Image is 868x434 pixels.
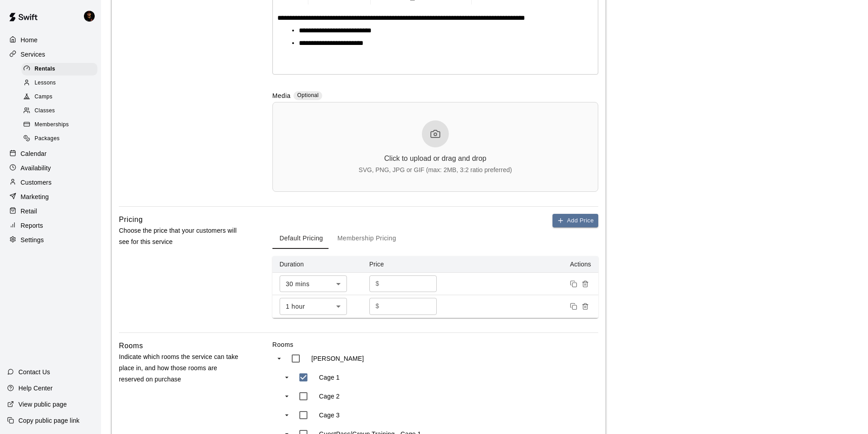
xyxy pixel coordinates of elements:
div: SVG, PNG, JPG or GIF (max: 2MB, 3:2 ratio preferred) [359,166,512,173]
a: Settings [7,233,94,247]
span: Lessons [35,79,56,88]
div: Classes [22,105,97,117]
div: 1 hour [280,298,347,314]
p: Availability [21,164,51,173]
button: Duplicate price [568,301,579,312]
a: Retail [7,204,94,218]
a: Customers [7,176,94,189]
a: Services [7,48,94,61]
a: Rentals [22,62,101,76]
button: Membership Pricing [330,227,403,249]
a: Camps [22,90,101,104]
label: Rooms [272,340,598,349]
th: Actions [452,256,598,273]
a: Availability [7,161,94,175]
button: Remove price [579,301,591,312]
img: Chris McFarland [84,11,95,22]
span: Optional [297,92,319,98]
div: Packages [22,133,97,145]
span: Packages [35,134,60,143]
p: Cage 2 [319,392,340,401]
div: Chris McFarland [82,7,101,25]
div: Camps [22,91,97,103]
p: Retail [21,207,37,216]
p: [PERSON_NAME] [311,354,364,363]
span: Rentals [35,65,55,74]
p: Calendar [21,149,47,158]
p: $ [376,301,379,311]
h6: Rooms [119,340,143,352]
p: Services [21,50,45,59]
span: Classes [35,106,55,115]
button: Duplicate price [568,278,579,290]
button: Add Price [552,214,598,228]
p: Reports [21,221,43,230]
p: Choose the price that your customers will see for this service [119,225,244,248]
div: Click to upload or drag and drop [384,155,487,163]
div: Memberships [22,119,97,131]
a: Packages [22,132,101,146]
div: 30 mins [280,275,347,292]
a: Home [7,33,94,47]
a: Reports [7,219,94,232]
th: Duration [272,256,362,273]
a: Memberships [22,118,101,132]
a: Lessons [22,76,101,90]
span: Memberships [35,120,69,129]
a: Marketing [7,190,94,204]
label: Media [272,91,291,102]
p: Customers [21,178,52,187]
button: Default Pricing [272,227,330,249]
p: $ [376,279,379,288]
p: Settings [21,235,44,244]
p: Marketing [21,192,49,201]
p: View public page [18,400,67,409]
div: Rentals [22,63,97,75]
p: Indicate which rooms the service can take place in, and how those rooms are reserved on purchase [119,351,244,385]
p: Cage 3 [319,411,340,420]
p: Contact Us [18,368,50,376]
p: Home [21,35,38,44]
button: Remove price [579,278,591,290]
h6: Pricing [119,214,143,226]
p: Help Center [18,384,53,393]
a: Classes [22,104,101,118]
p: Copy public page link [18,416,79,425]
a: Calendar [7,147,94,160]
th: Price [362,256,452,273]
span: Camps [35,93,53,102]
p: Cage 1 [319,373,340,382]
div: Lessons [22,77,97,89]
